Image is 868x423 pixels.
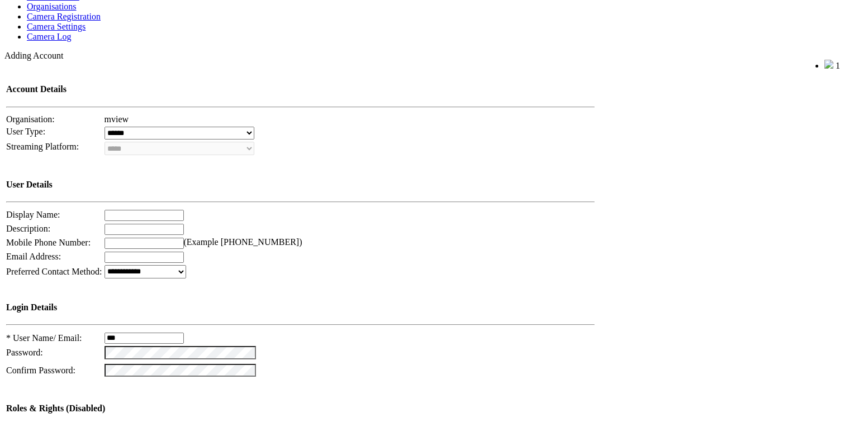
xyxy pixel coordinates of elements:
[6,210,60,219] span: Display Name:
[27,12,101,21] a: Camera Registration
[6,302,595,313] h4: Login Details
[703,60,802,69] span: Welcome, aqil_super (Supervisor)
[6,84,595,94] h4: Account Details
[27,22,86,31] a: Camera Settings
[824,60,833,69] img: bell25.png
[6,333,82,343] span: * User Name/ Email:
[6,348,43,357] span: Password:
[6,267,102,276] span: Preferred Contact Method:
[6,366,75,375] span: Confirm Password:
[27,32,72,41] a: Camera Log
[27,2,77,11] a: Organisations
[836,61,840,70] span: 1
[6,224,50,233] span: Description:
[6,238,91,247] span: Mobile Phone Number:
[104,114,596,125] td: mview
[4,51,63,60] span: Adding Account
[6,114,55,124] span: Organisation:
[6,142,79,151] span: Streaming Platform:
[6,252,61,261] span: Email Address:
[184,237,302,247] span: (Example [PHONE_NUMBER])
[6,403,595,414] h4: Roles & Rights (Disabled)
[6,180,595,190] h4: User Details
[6,127,45,136] span: User Type:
